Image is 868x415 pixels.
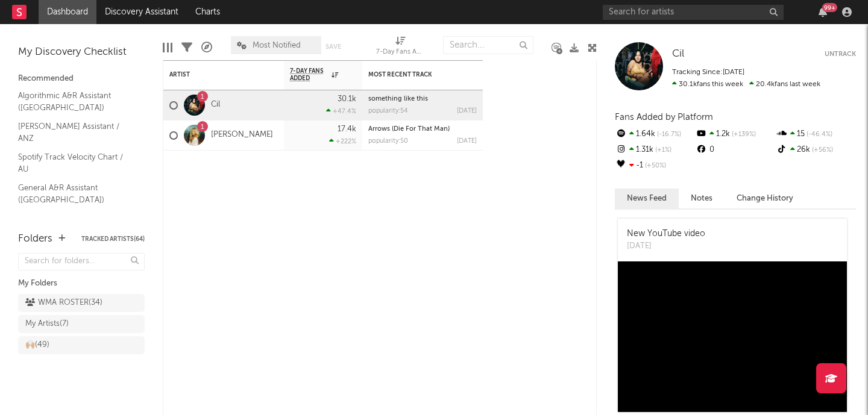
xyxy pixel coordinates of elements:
button: Tracked Artists(64) [81,236,145,242]
span: Most Notified [253,42,301,49]
div: +47.4 % [326,107,356,115]
span: 20.4k fans last week [672,81,820,88]
span: -46.4 % [805,131,832,138]
div: Arrows (Die For That Man) [368,126,477,133]
div: [DATE] [457,108,477,114]
div: New YouTube video [627,228,705,240]
span: Tracking Since: [DATE] [672,69,744,76]
div: Most Recent Track [368,71,459,78]
a: Cil [672,48,684,60]
div: [DATE] [457,138,477,145]
span: +139 % [730,131,756,138]
div: Edit Columns [163,30,172,65]
div: 26k [776,142,856,158]
div: 7-Day Fans Added (7-Day Fans Added) [376,45,424,60]
a: Algorithmic A&R Assistant ([GEOGRAPHIC_DATA]) [18,89,133,114]
a: [PERSON_NAME] [211,130,273,140]
a: Cil [211,100,220,110]
div: 7-Day Fans Added (7-Day Fans Added) [376,30,424,65]
div: Filters [181,30,192,65]
div: My Folders [18,276,145,291]
a: WMA ROSTER(34) [18,294,145,312]
div: 1.64k [615,126,695,142]
button: Save [325,43,341,50]
input: Search... [443,36,533,54]
div: 1.31k [615,142,695,158]
a: Arrows (Die For That Man) [368,126,450,133]
button: Notes [679,189,725,208]
span: +50 % [643,163,666,169]
div: popularity: 54 [368,108,408,114]
button: 99+ [819,7,827,17]
div: [DATE] [627,240,705,252]
div: Folders [18,232,52,246]
a: 🙌🏼(49) [18,336,145,354]
span: 7-Day Fans Added [290,67,329,82]
a: something like this [368,96,428,102]
div: -1 [615,158,695,173]
span: Cil [672,49,684,59]
div: 17.4k [338,125,356,133]
div: WMA ROSTER ( 34 ) [25,296,102,310]
div: Artist [169,71,260,78]
div: 30.1k [338,95,356,103]
div: 15 [776,126,856,142]
div: 99 + [822,3,837,12]
div: Recommended [18,72,145,86]
div: something like this [368,96,477,102]
div: 0 [695,142,775,158]
button: Untrack [825,48,856,60]
div: A&R Pipeline [201,30,212,65]
a: [PERSON_NAME] Assistant / ANZ [18,120,133,145]
button: News Feed [615,189,679,208]
a: My Artists(7) [18,315,145,333]
span: Fans Added by Platform [615,113,713,122]
span: +1 % [653,147,671,154]
div: popularity: 50 [368,138,408,145]
input: Search for artists [603,5,784,20]
a: Spotify Track Velocity Chart / AU [18,151,133,175]
div: My Discovery Checklist [18,45,145,60]
span: 30.1k fans this week [672,81,743,88]
div: +222 % [329,137,356,145]
a: General A&R Assistant ([GEOGRAPHIC_DATA]) [18,181,133,206]
div: My Artists ( 7 ) [25,317,69,331]
span: -16.7 % [655,131,681,138]
span: +56 % [810,147,833,154]
div: 1.2k [695,126,775,142]
input: Search for folders... [18,253,145,270]
button: Change History [725,189,805,208]
div: 🙌🏼 ( 49 ) [25,338,49,352]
